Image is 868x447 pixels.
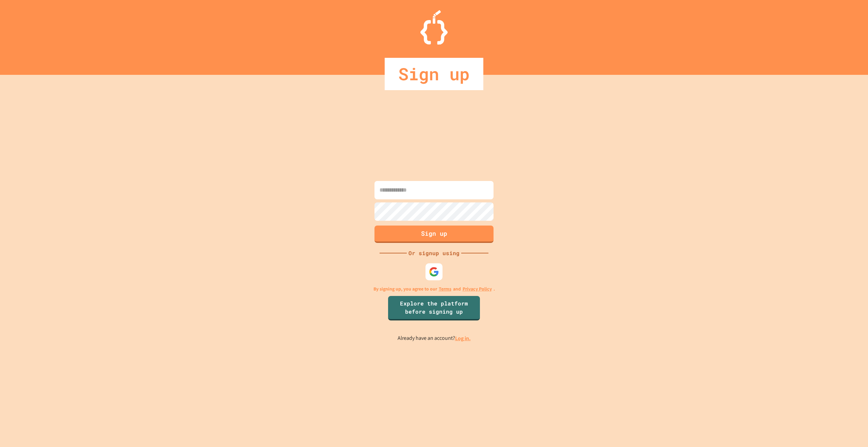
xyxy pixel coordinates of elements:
[439,285,451,293] a: Terms
[374,226,494,243] button: Sign up
[398,334,471,343] p: Already have an account?
[388,296,480,320] a: Explore the platform before signing up
[407,249,461,257] div: Or signup using
[373,285,495,293] p: By signing up, you agree to our and .
[420,10,448,45] img: Logo.svg
[455,335,471,342] a: Log in.
[463,285,492,293] a: Privacy Policy
[429,267,439,277] img: google-icon.svg
[385,58,483,90] div: Sign up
